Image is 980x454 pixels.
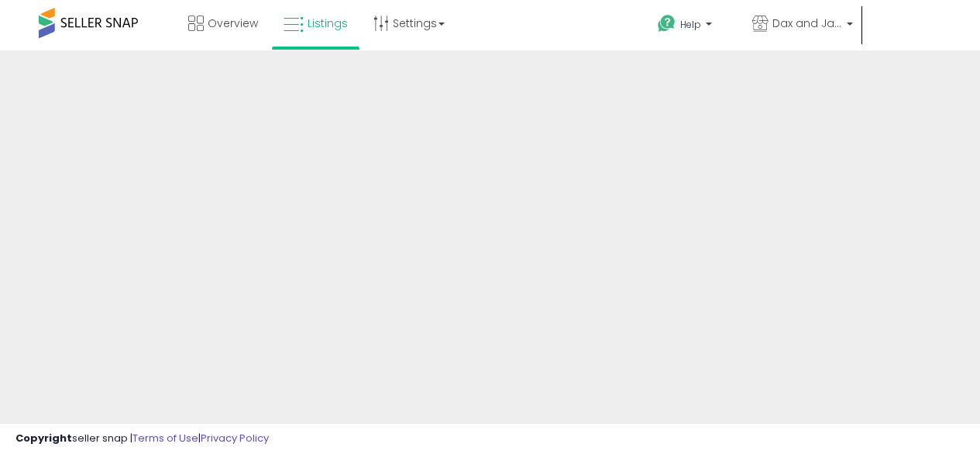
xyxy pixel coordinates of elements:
span: Help [680,18,701,31]
span: Overview [208,16,258,31]
div: seller snap | | [15,431,269,446]
strong: Copyright [15,431,72,445]
i: Get Help [657,14,676,33]
span: Dax and Jade Co. [772,16,842,31]
a: Privacy Policy [201,431,269,445]
span: Listings [308,16,348,31]
a: Terms of Use [132,431,198,445]
a: Help [645,2,738,50]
